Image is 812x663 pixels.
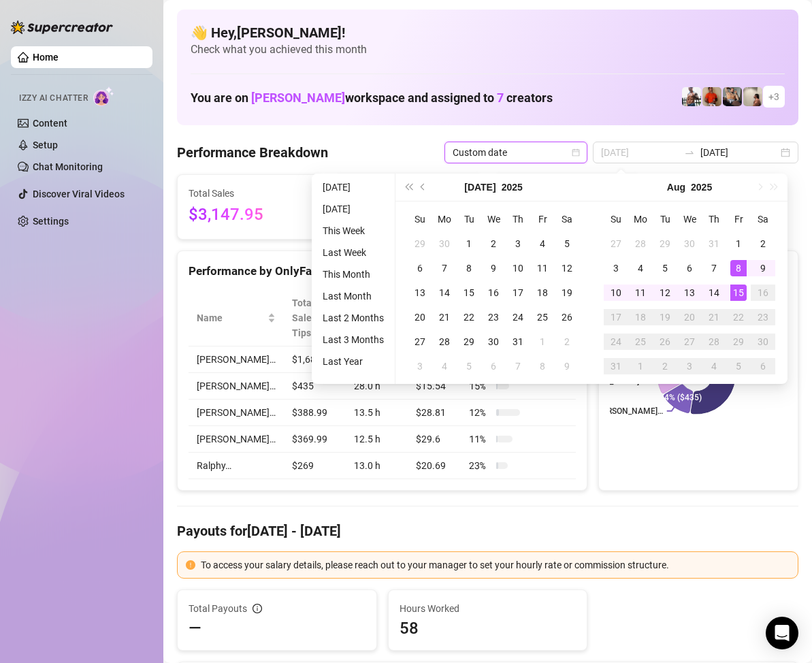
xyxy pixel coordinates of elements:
td: $29.6 [408,426,461,453]
div: 19 [559,285,575,301]
td: 2025-08-08 [530,354,555,378]
div: 28 [632,236,649,252]
div: 13 [412,285,428,301]
img: George [723,87,742,106]
td: 2025-08-26 [653,329,677,354]
td: 2025-08-04 [628,256,653,280]
div: 3 [412,358,428,374]
div: To access your salary details, please reach out to your manager to set your hourly rate or commis... [201,557,790,572]
div: 21 [706,309,722,325]
td: 2025-09-02 [653,354,677,378]
td: 2025-07-14 [432,280,457,305]
th: Mo [432,207,457,231]
td: 2025-08-29 [726,329,751,354]
div: 27 [681,334,698,350]
span: 11 % [469,432,491,447]
h4: Payouts for [DATE] - [DATE] [177,521,798,540]
td: 2025-07-30 [677,231,702,256]
div: 3 [510,236,526,252]
li: This Week [317,223,389,239]
div: 23 [755,309,771,325]
td: 2025-08-17 [604,305,628,329]
div: 12 [657,285,673,301]
span: — [189,617,201,639]
th: Th [506,207,530,231]
div: 25 [534,309,551,325]
td: 2025-08-24 [604,329,628,354]
td: [PERSON_NAME]… [189,426,284,453]
div: 30 [436,236,453,252]
td: 2025-08-20 [677,305,702,329]
div: Performance by OnlyFans Creator [189,262,576,280]
div: 12 [559,260,575,276]
span: Total Sales [189,186,312,201]
th: Sa [751,207,775,231]
th: Tu [653,207,677,231]
div: 29 [657,236,673,252]
td: 2025-07-01 [457,231,481,256]
div: 9 [485,260,502,276]
td: 2025-09-06 [751,354,775,378]
td: 2025-07-25 [530,305,555,329]
span: [PERSON_NAME] [251,91,345,105]
div: 7 [510,358,526,374]
td: 2025-07-06 [408,256,432,280]
td: 2025-09-05 [726,354,751,378]
div: 2 [755,236,771,252]
th: Total Sales & Tips [284,290,346,346]
td: 2025-08-11 [628,280,653,305]
span: Total Sales & Tips [292,295,327,340]
div: 28 [436,334,453,350]
td: $388.99 [284,400,346,426]
td: 2025-07-08 [457,256,481,280]
div: 15 [461,285,477,301]
input: Start date [601,145,679,160]
div: 30 [755,334,771,350]
a: Settings [33,216,69,227]
td: 2025-08-15 [726,280,751,305]
td: 2025-08-09 [555,354,579,378]
button: Choose a year [502,174,523,201]
div: 13 [681,285,698,301]
span: 15 % [469,378,491,393]
div: 4 [436,358,453,374]
div: 1 [534,334,551,350]
td: 2025-07-05 [555,231,579,256]
td: 2025-08-31 [604,354,628,378]
button: Last year (Control + left) [401,174,416,201]
td: 2025-07-10 [506,256,530,280]
span: to [684,147,695,158]
td: $435 [284,373,346,400]
img: logo-BBDzfeDw.svg [11,20,113,34]
div: 5 [657,260,673,276]
span: Custom date [453,142,579,163]
div: 2 [559,334,575,350]
div: 16 [485,285,502,301]
div: 18 [534,285,551,301]
td: 2025-07-03 [506,231,530,256]
button: Choose a month [464,174,496,201]
img: AI Chatter [93,86,114,106]
a: Home [33,52,59,63]
td: [PERSON_NAME]… [189,400,284,426]
td: 2025-07-12 [555,256,579,280]
th: Fr [530,207,555,231]
td: 2025-08-03 [408,354,432,378]
td: 2025-07-28 [628,231,653,256]
td: 2025-08-06 [677,256,702,280]
td: 2025-07-16 [481,280,506,305]
div: 31 [510,334,526,350]
td: 2025-07-26 [555,305,579,329]
div: 1 [632,358,649,374]
td: 2025-08-04 [432,354,457,378]
td: 2025-07-27 [408,329,432,354]
div: 26 [657,334,673,350]
th: We [677,207,702,231]
td: 2025-08-27 [677,329,702,354]
td: 2025-09-03 [677,354,702,378]
div: 9 [559,358,575,374]
td: 13.0 h [346,453,408,479]
td: 2025-06-30 [432,231,457,256]
span: Izzy AI Chatter [19,92,88,105]
div: 3 [608,260,624,276]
